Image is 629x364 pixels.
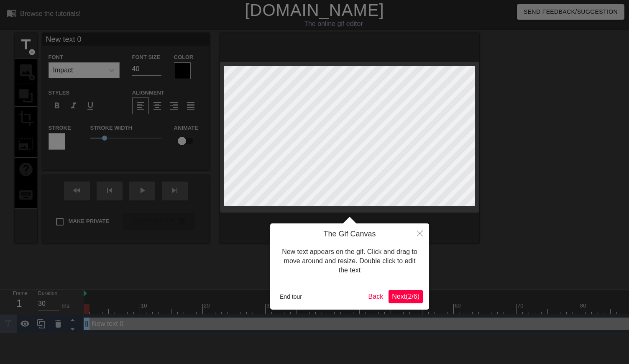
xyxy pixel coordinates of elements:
button: End tour [276,290,305,303]
h4: The Gif Canvas [276,230,423,239]
button: Back [365,290,387,303]
div: New text appears on the gif. Click and drag to move around and resize. Double click to edit the text [276,239,423,284]
span: Next ( 2 / 6 ) [392,293,419,300]
button: Next [389,290,423,303]
button: Close [411,223,429,243]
